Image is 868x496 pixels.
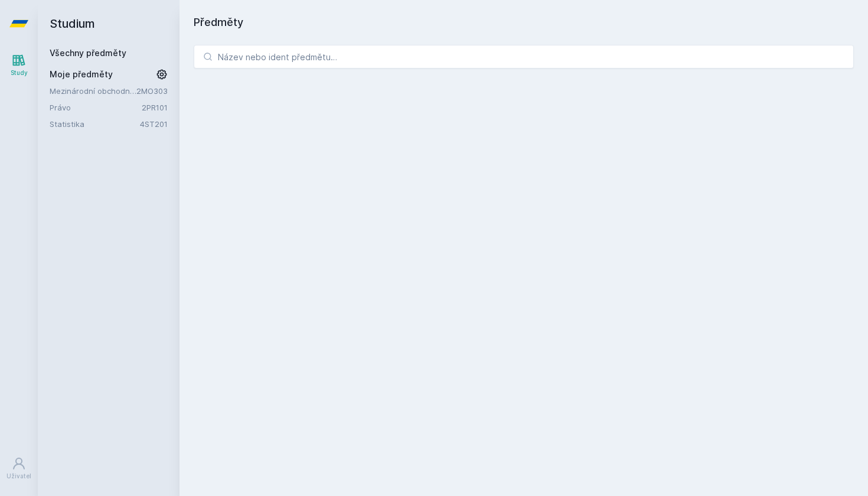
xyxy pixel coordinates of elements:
a: 2MO303 [136,86,168,96]
a: 4ST201 [140,119,168,129]
input: Název nebo ident předmětu… [194,45,854,68]
a: Právo [50,102,142,113]
h1: Předměty [194,14,854,31]
a: Uživatel [2,451,35,487]
span: Moje předměty [50,68,113,80]
a: Statistika [50,118,140,130]
div: Study [11,68,28,77]
a: 2PR101 [142,103,168,112]
a: Mezinárodní obchodní jednání a protokol [50,85,136,97]
a: Všechny předměty [50,48,126,58]
a: Study [2,47,35,83]
div: Uživatel [6,472,31,481]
